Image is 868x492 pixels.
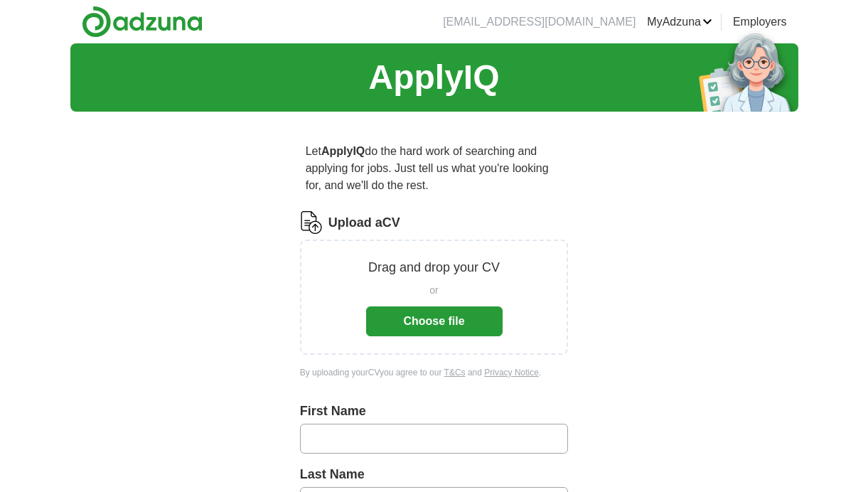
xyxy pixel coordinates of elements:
strong: ApplyIQ [321,145,365,157]
span: or [429,283,438,298]
a: Privacy Notice [484,368,539,378]
li: [EMAIL_ADDRESS][DOMAIN_NAME] [443,14,636,31]
label: Upload a CV [328,213,400,232]
label: First Name [300,402,569,421]
h1: ApplyIQ [368,52,499,103]
p: Drag and drop your CV [368,258,500,277]
a: MyAdzuna [647,14,712,31]
img: CV Icon [300,211,323,234]
a: Employers [733,14,787,31]
img: Adzuna logo [82,6,203,38]
a: T&Cs [444,368,466,378]
label: Last Name [300,465,569,484]
p: Let do the hard work of searching and applying for jobs. Just tell us what you're looking for, an... [300,137,569,200]
div: By uploading your CV you agree to our and . [300,366,569,379]
button: Choose file [366,306,503,336]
